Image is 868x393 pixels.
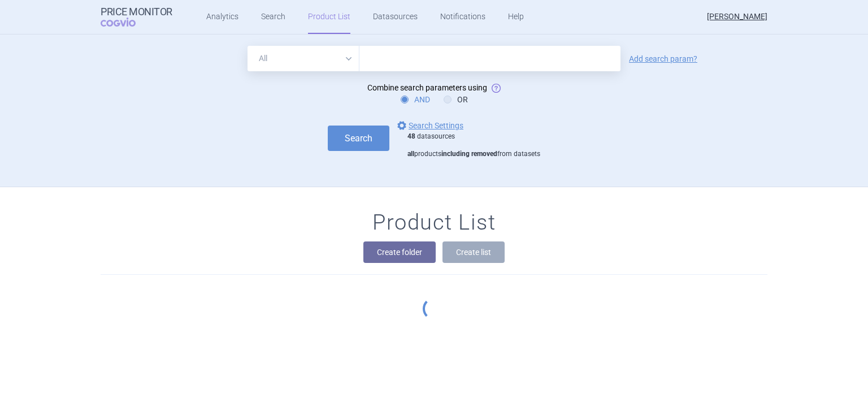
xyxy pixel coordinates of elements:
label: AND [401,94,430,105]
a: Search Settings [395,119,463,132]
button: Search [328,126,389,151]
strong: 48 [407,132,415,140]
strong: including removed [441,150,497,158]
span: Combine search parameters using [367,83,487,92]
h1: Product List [372,210,496,236]
a: Price MonitorCOGVIO [101,6,172,28]
strong: Price Monitor [101,6,172,18]
a: Add search param? [629,55,697,63]
button: Create folder [363,241,436,263]
label: OR [444,94,468,105]
div: datasources products from datasets [407,132,540,159]
strong: all [407,150,414,158]
span: COGVIO [101,18,151,27]
button: Create list [442,241,505,263]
